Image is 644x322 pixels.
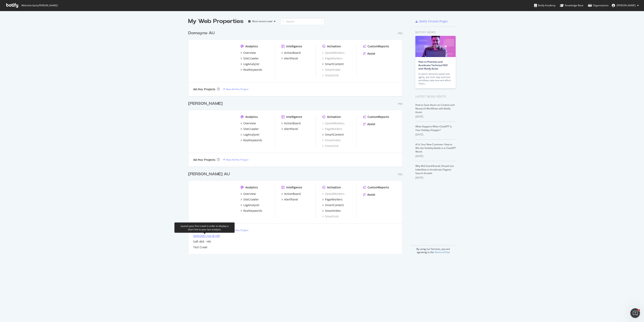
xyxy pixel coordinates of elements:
[240,127,259,131] a: SiteCrawler
[240,133,260,137] a: LogAnalyzer
[367,52,375,56] div: Assist
[240,197,259,202] a: SiteCrawler
[322,192,345,196] a: SpeedWorkers
[286,185,302,189] div: Intelligence
[367,44,389,48] div: CustomReports
[188,171,231,177] a: [PERSON_NAME] AU
[284,192,301,196] div: ActionBoard
[223,229,248,232] a: New Ad-Hoc Project
[415,125,452,132] a: What Happens When ChatGPT Is Your Holiday Shopper?
[609,2,642,9] button: [PERSON_NAME]
[243,127,259,131] div: SiteCrawler
[415,30,456,34] div: Botify news
[188,17,244,25] div: My Web Properties
[284,56,298,60] div: AlertPanel
[243,51,256,55] div: Overview
[325,62,344,66] div: SmartContent
[188,101,223,107] div: [PERSON_NAME]
[322,68,341,72] a: SmartIndex
[322,51,345,55] a: SpeedWorkers
[243,56,259,60] div: SiteCrawler
[243,203,260,207] div: LogAnalyzer
[363,115,389,119] a: CustomReports
[280,18,325,25] input: Search
[322,214,339,218] a: SmartLink
[630,308,640,318] iframe: Intercom live chat
[322,144,339,148] div: SmartLink
[243,133,260,137] div: LogAnalyzer
[245,115,258,119] div: Analytics
[367,122,375,126] div: Assist
[588,3,609,7] div: Organizations
[243,138,262,142] div: RealKeywords
[322,209,341,213] a: SmartIndex
[240,62,260,66] a: LogAnalyzer
[193,44,234,77] img: www.domayne.com.au
[226,87,248,91] div: New Ad-Hoc Project
[188,101,224,107] a: [PERSON_NAME]
[240,56,259,60] a: SiteCrawler
[193,234,220,238] a: Definitely not JB Hifi
[415,94,456,99] div: Latest Blog Posts
[188,30,215,36] div: Domayne AU
[418,60,448,70] a: How to Prioritize and Accelerate Technical SEO with Botify Assist
[193,158,215,162] div: Ad-Hoc Projects
[322,62,344,66] a: SmartContent
[367,115,389,119] div: CustomReports
[240,51,256,55] a: Overview
[325,197,343,202] div: PageWorkers
[243,68,262,72] div: RealKeywords
[415,133,456,136] div: [DATE]
[534,3,555,7] div: Botify Academy
[193,115,234,147] img: www.joycemayne.com.au
[325,209,341,213] div: SmartIndex
[325,133,344,137] div: SmartContent
[322,121,345,125] a: SpeedWorkers
[434,250,450,254] a: Terms of Use
[367,193,375,197] div: Assist
[240,192,256,196] a: Overview
[284,197,298,202] div: AlertPanel
[617,4,636,7] span: Matt Smiles
[281,127,298,131] a: AlertPanel
[410,245,456,254] div: By using our Services, you are agreeing to the
[240,121,256,125] a: Overview
[193,240,211,244] a: Soft 404 - HN
[240,209,262,213] a: RealKeywords
[223,158,248,161] a: New Ad-Hoc Project
[322,203,344,207] a: SmartContent
[21,4,58,7] span: Welcome back, [PERSON_NAME] !
[188,30,216,36] a: Domayne AU
[193,185,234,218] img: harveynorman.com.au
[363,185,389,189] a: CustomReports
[398,102,402,106] div: Pro
[398,32,402,35] div: Pro
[367,185,389,189] div: CustomReports
[252,20,272,23] div: Most recent crawl
[322,56,343,60] a: PageWorkers
[322,127,343,131] a: PageWorkers
[245,185,258,189] div: Analytics
[415,36,456,57] img: How to Prioritize and Accelerate Technical SEO with Botify Assist
[322,73,339,77] div: SmartLink
[226,229,248,232] div: New Ad-Hoc Project
[240,203,260,207] a: LogAnalyzer
[178,224,231,231] div: Launch your first crawl in order to display a short link to your last analysis.
[284,127,298,131] div: AlertPanel
[322,138,341,142] a: SmartIndex
[247,18,277,25] button: Most recent crawl
[284,51,301,55] div: ActionBoard
[363,122,375,126] a: Assist
[415,103,454,114] a: How to Save Hours on Content and Research Workflows with Botify Assist
[243,121,256,125] div: Overview
[245,44,258,48] div: Analytics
